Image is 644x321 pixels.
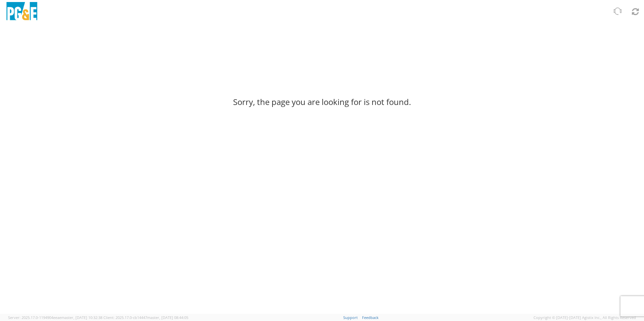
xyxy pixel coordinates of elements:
span: Client: 2025.17.0-cb14447 [103,315,188,320]
a: Support [343,315,358,320]
a: Feedback [362,315,379,320]
h3: Sorry, the page you are looking for is not found. [233,98,411,106]
span: Server: 2025.17.0-1194904eeae [8,315,102,320]
span: master, [DATE] 08:44:05 [147,315,188,320]
span: master, [DATE] 10:32:38 [61,315,102,320]
img: pge-logo-06675f144f4cfa6a6814.png [5,2,39,22]
span: Copyright © [DATE]-[DATE] Agistix Inc., All Rights Reserved [534,315,636,320]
